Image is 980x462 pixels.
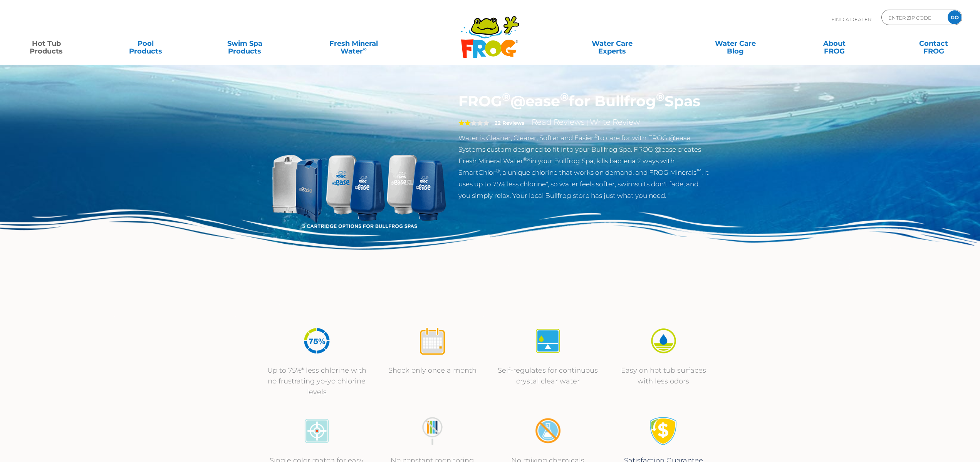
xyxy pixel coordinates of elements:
[270,92,447,269] img: bullfrog-product-hero.png
[495,120,524,126] strong: 22 Reviews
[206,36,283,51] a: Swim SpaProducts
[948,10,962,24] input: GO
[590,117,640,127] a: Write Review
[382,365,482,376] p: Shock only once a month
[523,156,530,162] sup: ®∞
[649,326,678,355] img: icon-atease-easy-on
[796,36,873,51] a: AboutFROG
[586,119,588,126] span: |
[302,326,331,355] img: icon-atease-75percent-less
[498,365,598,387] p: Self-regulates for continuous crystal clear water
[305,36,402,51] a: Fresh MineralWater∞
[549,36,675,51] a: Water CareExperts
[8,36,85,51] a: Hot TubProducts
[888,12,940,23] input: Zip Code Form
[696,168,701,174] sup: ™
[418,417,447,445] img: no-constant-monitoring1
[613,365,713,387] p: Easy on hot tub surfaces with less odors
[418,326,447,355] img: icon-atease-shock-once
[502,90,510,104] sup: ®
[458,132,710,201] p: Water is Cleaner, Clearer, Softer and Easier to care for with FROG @ease Systems custom designed ...
[895,36,972,51] a: ContactFROG
[107,36,184,51] a: PoolProducts
[534,326,562,355] img: icon-atease-self-regulates
[649,417,678,445] img: Satisfaction Guarantee Icon
[560,90,569,104] sup: ®
[302,417,331,445] img: icon-atease-color-match
[534,417,562,445] img: no-mixing1
[656,90,665,104] sup: ®
[697,36,774,51] a: Water CareBlog
[458,92,710,110] h1: FROG @ease for Bullfrog Spas
[496,168,500,174] sup: ®
[267,365,367,397] p: Up to 75%* less chlorine with no frustrating yo-yo chlorine levels
[532,117,585,127] a: Read Reviews
[363,46,367,52] sup: ∞
[831,10,871,29] p: Find A Dealer
[458,120,471,126] span: 2
[594,133,597,139] sup: ®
